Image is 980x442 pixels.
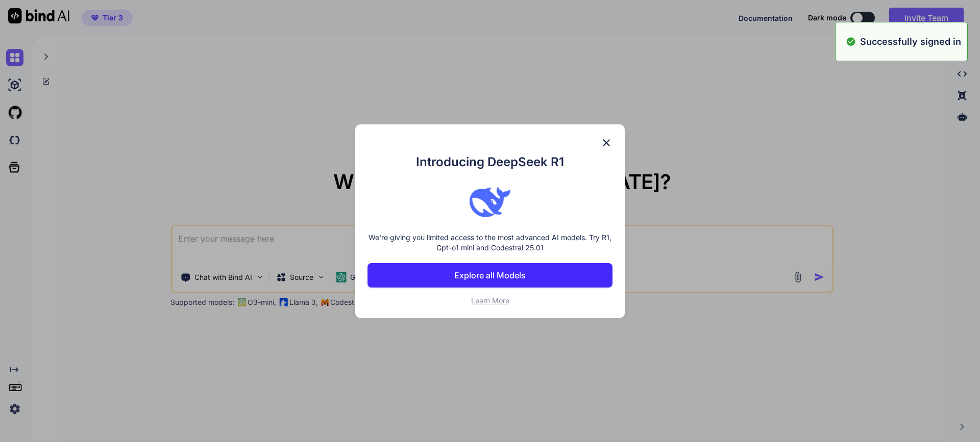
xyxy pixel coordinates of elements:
p: Successfully signed in [860,35,961,48]
p: We're giving you limited access to the most advanced AI models. Try R1, Gpt-o1 mini and Codestral... [367,232,612,253]
p: Explore all Models [454,269,526,281]
img: alert [846,35,856,48]
button: Explore all Models [367,263,612,288]
img: bind logo [470,181,510,222]
h1: Introducing DeepSeek R1 [367,153,612,171]
span: Learn More [471,296,509,305]
img: close [600,137,612,149]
